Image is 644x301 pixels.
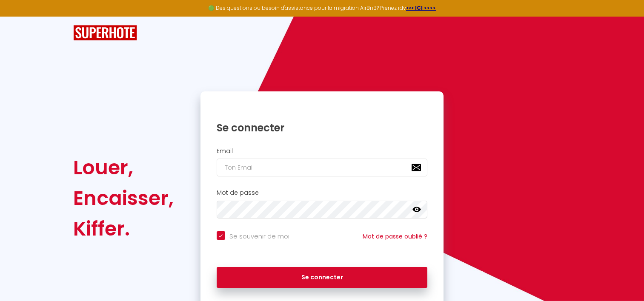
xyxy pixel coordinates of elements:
div: Encaisser, [73,183,174,213]
h2: Email [217,148,428,155]
a: >>> ICI <<<< [406,4,436,11]
h1: Se connecter [217,121,428,134]
a: Mot de passe oublié ? [363,232,427,241]
button: Se connecter [217,267,428,288]
h2: Mot de passe [217,189,428,196]
div: Louer, [73,152,174,183]
input: Ton Email [217,159,428,176]
div: Kiffer. [73,213,174,244]
img: SuperHote logo [73,25,137,41]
